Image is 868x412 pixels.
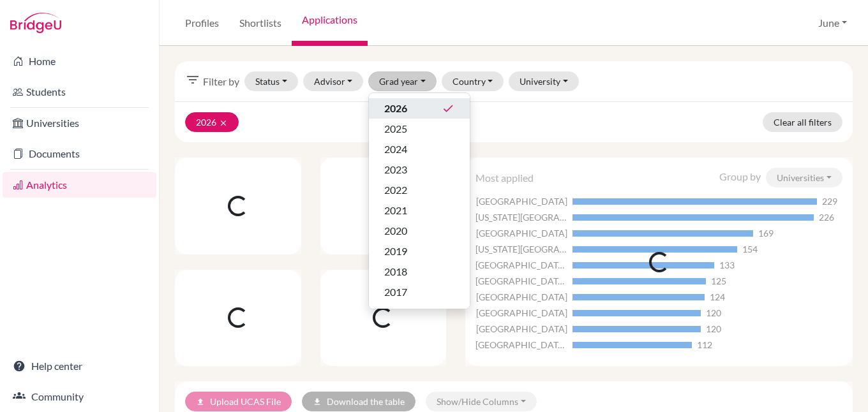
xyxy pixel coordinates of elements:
[368,92,470,309] div: Grad year
[3,384,156,409] a: Community
[369,98,470,119] button: 2026done
[369,139,470,159] button: 2024
[384,182,407,198] span: 2022
[3,110,156,136] a: Universities
[303,71,364,91] button: Advisor
[763,112,842,132] a: Clear all filters
[203,74,239,89] span: Filter by
[384,203,407,218] span: 2021
[3,353,156,379] a: Help center
[369,200,470,221] button: 2021
[384,101,407,116] span: 2026
[3,48,156,74] a: Home
[384,162,407,177] span: 2023
[384,142,407,157] span: 2024
[442,102,454,115] i: done
[369,119,470,139] button: 2025
[185,72,200,87] i: filter_list
[244,71,298,91] button: Status
[369,241,470,261] button: 2019
[812,11,853,35] button: June
[369,282,470,302] button: 2017
[384,284,407,300] span: 2017
[509,71,579,91] button: University
[369,302,470,323] button: 2016
[10,13,61,33] img: Bridge-U
[384,244,407,259] span: 2019
[384,264,407,279] span: 2018
[368,71,437,91] button: Grad year
[3,141,156,166] a: Documents
[442,71,504,91] button: Country
[369,180,470,200] button: 2022
[369,159,470,180] button: 2023
[185,112,239,132] button: 2026clear
[384,305,407,320] span: 2016
[384,223,407,239] span: 2020
[3,79,156,105] a: Students
[369,221,470,241] button: 2020
[369,261,470,282] button: 2018
[384,121,407,136] span: 2025
[219,119,228,128] i: clear
[3,172,156,198] a: Analytics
